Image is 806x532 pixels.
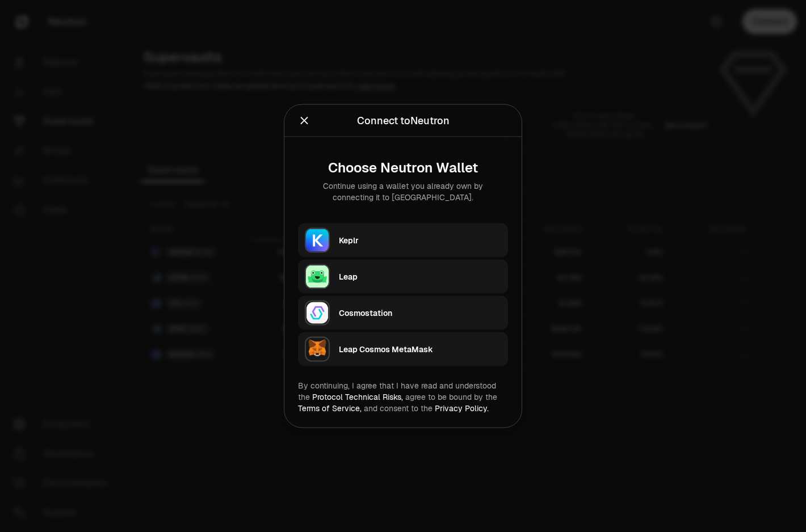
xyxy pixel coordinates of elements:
[298,296,508,330] button: CosmostationCosmostation
[305,264,330,289] img: Leap
[305,228,330,253] img: Keplr
[298,260,508,294] button: LeapLeap
[307,160,499,176] div: Choose Neutron Wallet
[339,344,501,355] div: Leap Cosmos MetaMask
[339,235,501,246] div: Keplr
[339,271,501,282] div: Leap
[298,380,508,414] div: By continuing, I agree that I have read and understood the agree to be bound by the and consent t...
[305,301,330,326] img: Cosmostation
[357,113,450,129] div: Connect to Neutron
[298,113,310,129] button: Close
[435,403,489,413] a: Privacy Policy.
[298,332,508,366] button: Leap Cosmos MetaMaskLeap Cosmos MetaMask
[307,180,499,203] div: Continue using a wallet you already own by connecting it to [GEOGRAPHIC_DATA].
[339,307,501,319] div: Cosmostation
[298,403,362,413] a: Terms of Service,
[298,223,508,257] button: KeplrKeplr
[312,392,403,402] a: Protocol Technical Risks,
[305,337,330,362] img: Leap Cosmos MetaMask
